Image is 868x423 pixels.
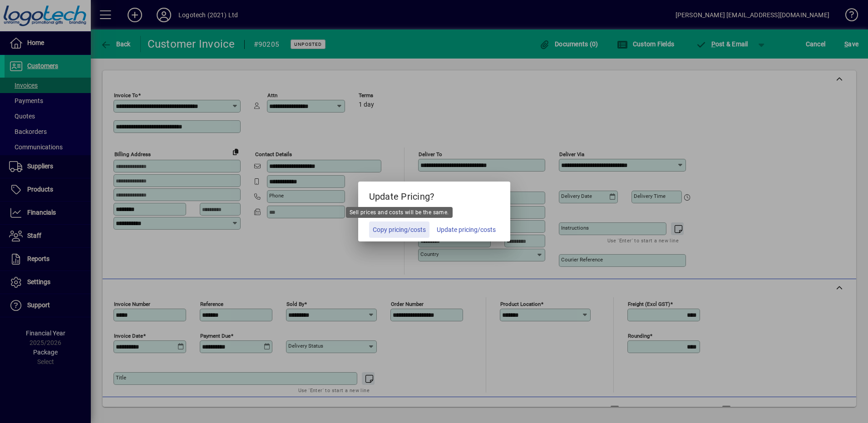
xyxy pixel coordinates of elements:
h5: Update Pricing? [358,182,510,208]
span: Update pricing/costs [437,225,496,235]
button: Update pricing/costs [433,221,499,238]
span: Copy pricing/costs [373,225,426,235]
div: Sell prices and costs will be the same. [346,207,453,218]
button: Copy pricing/costs [369,221,429,238]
